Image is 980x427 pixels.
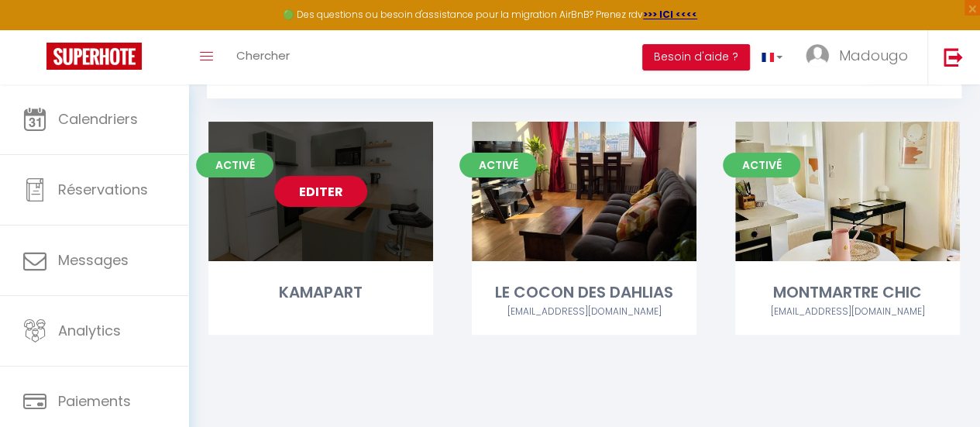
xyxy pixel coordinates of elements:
[58,321,121,340] span: Analytics
[806,44,829,67] img: ...
[735,281,960,305] div: MONTMARTRE CHIC
[723,153,800,177] span: Activé
[225,30,301,84] a: Chercher
[794,30,927,84] a: ... Madougo
[58,180,148,199] span: Réservations
[236,47,290,64] span: Chercher
[642,44,750,71] button: Besoin d'aide ?
[46,43,142,70] img: Super Booking
[944,47,963,67] img: logout
[196,153,273,177] span: Activé
[839,46,908,65] span: Madougo
[58,109,138,129] span: Calendriers
[274,176,367,207] a: Editer
[735,305,960,319] div: Airbnb
[472,305,696,319] div: Airbnb
[208,281,433,305] div: KAMAPART
[58,391,131,411] span: Paiements
[643,8,697,21] a: >>> ICI <<<<
[459,153,537,177] span: Activé
[472,281,696,305] div: LE COCON DES DAHLIAS
[58,250,129,270] span: Messages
